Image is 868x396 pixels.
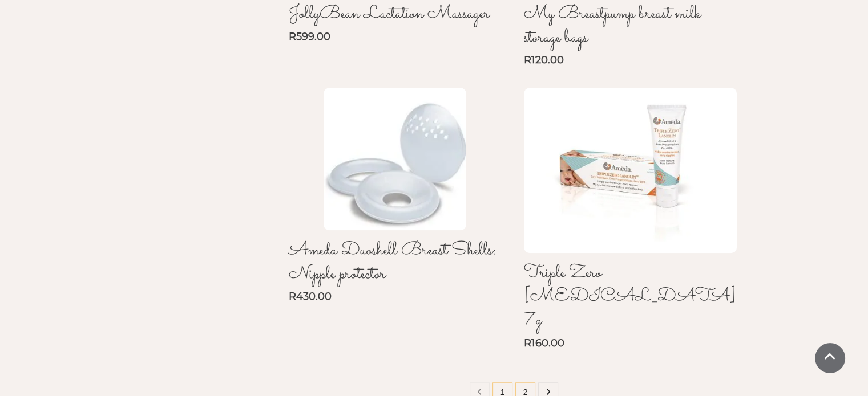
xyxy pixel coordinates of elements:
[289,30,330,43] a: R599.00
[524,88,737,253] img: Triple Zero Lanolin 7g
[324,88,466,230] img: Ameda Duoshell Breast Shells: Nipple protector
[524,1,701,51] a: My Breastpump breast milk storage bags
[289,290,332,303] a: R430.00
[524,260,736,334] a: Triple Zero [MEDICAL_DATA] 7g
[524,54,564,66] a: R120.00
[815,343,845,373] a: Scroll To Top
[320,223,470,246] a: Quick View
[289,237,496,288] a: Ameda Duoshell Breast Shells: Nipple protector
[289,1,490,27] a: JollyBean Lactation Massager
[555,223,705,246] a: Quick View
[524,337,564,349] a: R160.00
